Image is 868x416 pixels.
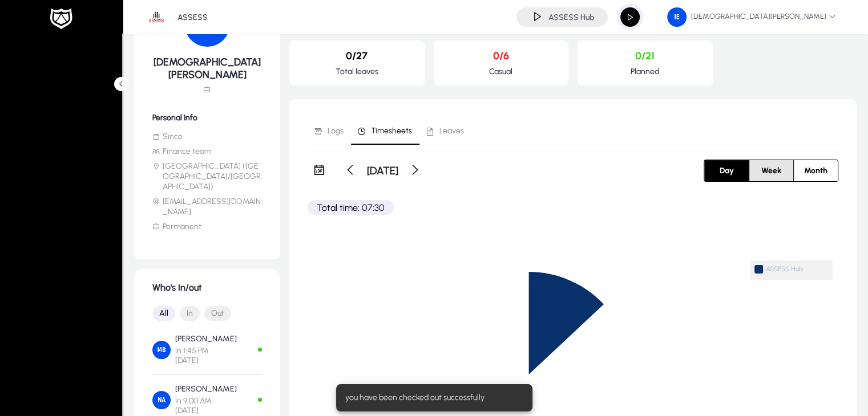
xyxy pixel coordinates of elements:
span: Month [797,160,834,181]
p: [PERSON_NAME] [175,384,237,394]
li: [EMAIL_ADDRESS][DOMAIN_NAME] [152,197,262,217]
button: [DEMOGRAPHIC_DATA][PERSON_NAME] [658,7,845,27]
h5: [DEMOGRAPHIC_DATA][PERSON_NAME] [152,56,262,81]
div: you have been checked out successfully [336,384,528,411]
p: Total leaves [298,67,415,76]
span: ASSESS Hub [766,265,828,274]
span: In 1:45 PM [DATE] [175,346,237,365]
a: Leaves [419,117,471,145]
li: Permanent [152,222,262,232]
img: 104.png [667,7,687,27]
button: In [180,306,200,321]
img: Nahla Abdelaziz [152,391,171,409]
p: ASSESS [177,13,208,22]
p: 0/27 [298,50,415,62]
span: Timesheets [371,127,412,135]
p: Total time: 07:30 [308,200,394,215]
span: ASSESS Hub [754,266,828,276]
span: Leaves [439,127,464,135]
span: Week [754,160,788,181]
p: [PERSON_NAME] [175,334,237,344]
p: 0/21 [587,50,704,62]
button: Out [204,306,231,321]
span: In 9:00 AM [DATE] [175,396,237,415]
p: 0/6 [443,50,560,62]
a: Logs [308,117,351,145]
li: [GEOGRAPHIC_DATA] ([GEOGRAPHIC_DATA]/[GEOGRAPHIC_DATA]) [152,161,262,192]
button: Day [704,160,749,181]
a: Timesheets [351,117,419,145]
button: Week [749,160,793,181]
h6: Personal Info [152,113,262,123]
span: Day [713,160,741,181]
img: Mahmoud Bashandy [152,341,171,359]
span: [DEMOGRAPHIC_DATA][PERSON_NAME] [667,7,836,27]
span: Logs [328,127,344,135]
h1: Who's In/out [152,282,262,293]
button: Month [794,160,838,181]
img: 1.png [146,6,167,28]
button: All [152,306,175,321]
img: white-logo.png [47,7,75,31]
mat-button-toggle-group: Font Style [152,302,262,325]
li: Finance team [152,146,262,157]
p: Planned [587,67,704,76]
p: Casual [443,67,560,76]
h4: ASSESS Hub [548,13,594,22]
li: Since [152,132,262,142]
h3: [DATE] [367,164,398,177]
